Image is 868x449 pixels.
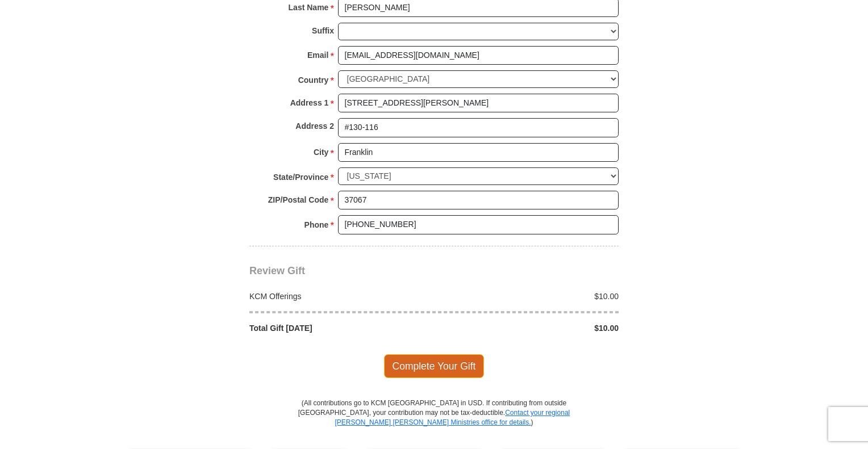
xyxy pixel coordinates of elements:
div: Total Gift [DATE] [244,322,435,334]
strong: ZIP/Postal Code [268,192,329,208]
strong: Phone [304,217,329,233]
div: KCM Offerings [244,291,435,302]
span: Complete Your Gift [384,354,485,378]
div: $10.00 [434,291,625,302]
strong: Suffix [312,23,334,39]
strong: Address 1 [290,95,329,111]
strong: State/Province [273,169,328,185]
strong: Email [307,47,328,63]
strong: City [314,144,328,160]
div: $10.00 [434,322,625,334]
strong: Country [298,72,329,88]
span: Review Gift [249,265,305,276]
p: (All contributions go to KCM [GEOGRAPHIC_DATA] in USD. If contributing from outside [GEOGRAPHIC_D... [298,398,570,448]
strong: Address 2 [295,118,334,134]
